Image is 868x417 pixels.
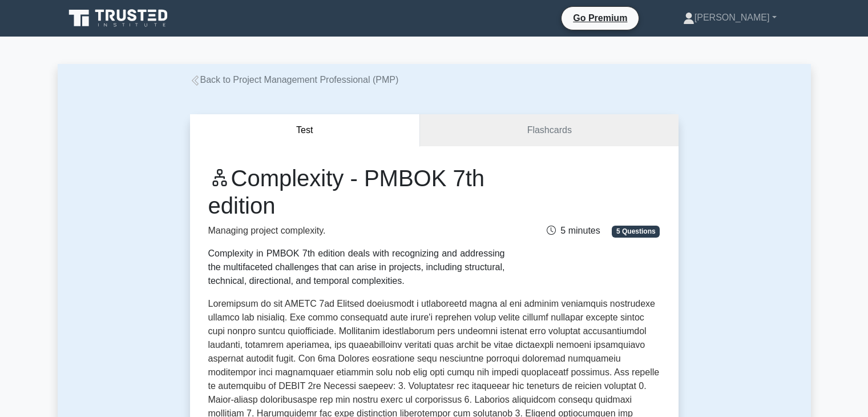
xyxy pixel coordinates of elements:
[208,224,505,238] p: Managing project complexity.
[420,114,678,147] a: Flashcards
[190,114,421,147] button: Test
[208,247,505,288] div: Complexity in PMBOK 7th edition deals with recognizing and addressing the multifaceted challenges...
[208,165,505,219] h1: Complexity - PMBOK 7th edition
[612,226,660,237] span: 5 Questions
[190,75,399,85] a: Back to Project Management Professional (PMP)
[656,6,804,29] a: [PERSON_NAME]
[566,11,634,25] a: Go Premium
[547,226,600,235] span: 5 minutes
